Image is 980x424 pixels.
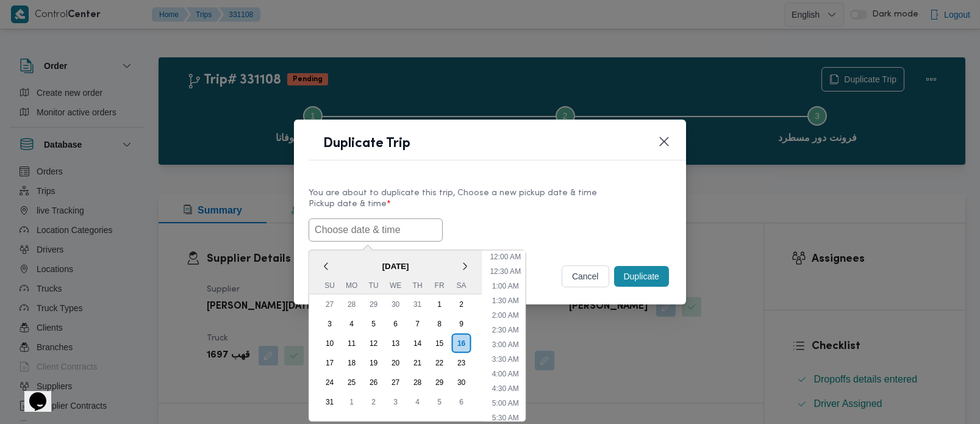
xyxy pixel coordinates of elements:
button: Closes this modal window [657,134,671,149]
h1: Duplicate Trip [323,134,410,154]
button: Duplicate [614,266,669,287]
div: You are about to duplicate this trip, Choose a new pickup date & time [309,187,671,199]
iframe: chat widget [12,375,51,412]
input: Choose date & time [309,218,443,242]
li: 12:00 AM [485,250,526,262]
ul: Time [485,250,526,421]
button: cancel [562,265,609,287]
label: Pickup date & time [309,199,671,218]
